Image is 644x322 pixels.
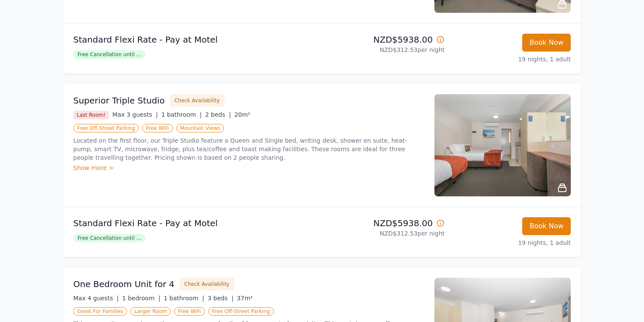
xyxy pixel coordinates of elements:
[112,111,158,118] span: Max 3 guests |
[73,111,109,119] span: Last Room!
[325,34,445,46] p: NZD$5938.00
[205,111,231,118] span: 2 beds |
[161,111,202,118] span: 1 bathroom |
[73,278,175,290] h3: One Bedroom Unit for 4
[451,55,571,63] p: 19 nights, 1 adult
[451,239,571,247] p: 19 nights, 1 adult
[325,229,445,238] p: NZD$312.53 per night
[122,295,161,302] span: 1 bedroom |
[325,46,445,54] p: NZD$312.53 per night
[234,111,250,118] span: 20m²
[174,307,205,316] span: Free WiFi
[207,295,233,302] span: 3 beds |
[325,217,445,229] p: NZD$5938.00
[142,124,173,132] span: Free WiFi
[73,234,145,242] span: Free Cancellation until ...
[73,124,139,132] span: Free Off-Street Parking
[130,307,171,316] span: Larger Room
[164,295,204,302] span: 1 bathroom |
[237,295,253,302] span: 37m²
[180,278,234,290] button: Check Availability
[522,217,571,235] button: Book Now
[73,164,424,172] div: Show more >
[73,50,145,59] span: Free Cancellation until ...
[170,94,224,107] button: Check Availability
[522,34,571,52] button: Book Now
[208,307,274,316] span: Free Off-Street Parking
[73,136,424,162] p: Located on the first floor, our Triple Studio feature a Queen and Single bed, writing desk, showe...
[73,217,319,229] p: Standard Flexi Rate - Pay at Motel
[73,95,165,106] h3: Superior Triple Studio
[73,295,119,302] span: Max 4 guests |
[73,34,319,46] p: Standard Flexi Rate - Pay at Motel
[176,124,224,132] span: Mountain Views
[73,307,127,316] span: Great For Families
